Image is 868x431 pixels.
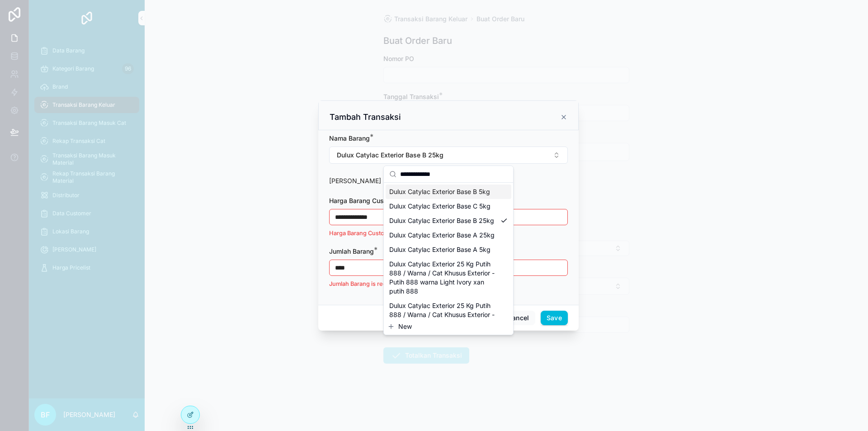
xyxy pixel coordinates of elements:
[329,177,381,185] span: [PERSON_NAME]
[398,322,412,331] span: New
[384,183,513,318] div: Suggestions
[329,247,374,255] span: Jumlah Barang
[389,202,491,211] span: Dulux Catylac Exterior Base C 5kg
[329,197,395,204] span: Harga Barang Custom
[389,187,490,196] span: Dulux Catylac Exterior Base B 5kg
[389,245,491,254] span: Dulux Catylac Exterior Base A 5kg
[389,301,497,337] span: Dulux Catylac Exterior 25 Kg Putih 888 / Warna / Cat Khusus Exterior - Light Gingerly light gring...
[329,134,370,142] span: Nama Barang
[330,112,401,123] h3: Tambah Transaksi
[329,229,568,238] p: Harga Barang Custom is required
[389,260,497,296] span: Dulux Catylac Exterior 25 Kg Putih 888 / Warna / Cat Khusus Exterior - Putih 888 warna Light Ivor...
[329,147,568,164] button: Select Button
[541,311,568,325] button: Save
[329,279,568,289] p: Jumlah Barang is required
[337,151,443,160] span: Dulux Catylac Exterior Base B 25kg
[501,311,535,325] button: Cancel
[389,216,494,225] span: Dulux Catylac Exterior Base B 25kg
[389,231,495,240] span: Dulux Catylac Exterior Base A 25kg
[387,322,509,331] button: New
